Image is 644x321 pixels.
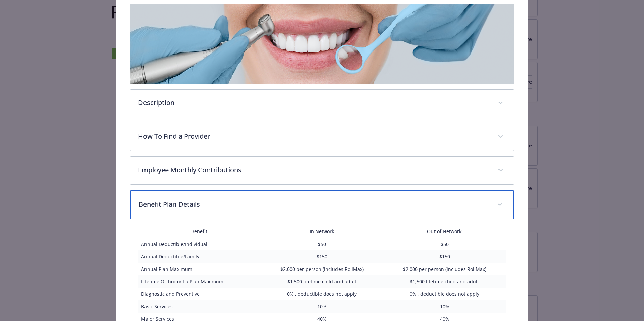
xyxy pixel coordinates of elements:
img: banner [130,4,514,84]
td: Diagnostic and Preventive [138,288,261,300]
th: In Network [261,225,383,238]
td: Annual Plan Maximum [138,263,261,275]
td: $1,500 lifetime child and adult [383,275,506,288]
td: $1,500 lifetime child and adult [261,275,383,288]
td: 10% [261,300,383,313]
div: Description [130,90,514,117]
td: $150 [261,250,383,263]
td: 0% , deductible does not apply [383,288,506,300]
td: $50 [383,238,506,250]
td: Annual Deductible/Family [138,250,261,263]
div: Employee Monthly Contributions [130,157,514,184]
p: Employee Monthly Contributions [138,165,490,175]
div: How To Find a Provider [130,123,514,151]
td: $2,000 per person (includes RollMax) [383,263,506,275]
p: Description [138,98,490,108]
p: Benefit Plan Details [139,199,489,209]
p: How To Find a Provider [138,131,490,141]
th: Out of Network [383,225,506,238]
td: Lifetime Orthodontia Plan Maximum [138,275,261,288]
td: $50 [261,238,383,250]
td: Annual Deductible/Individual [138,238,261,250]
td: $2,000 per person (includes RollMax) [261,263,383,275]
td: $150 [383,250,506,263]
th: Benefit [138,225,261,238]
td: 10% [383,300,506,313]
td: 0% , deductible does not apply [261,288,383,300]
div: Benefit Plan Details [130,190,514,219]
td: Basic Services [138,300,261,313]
